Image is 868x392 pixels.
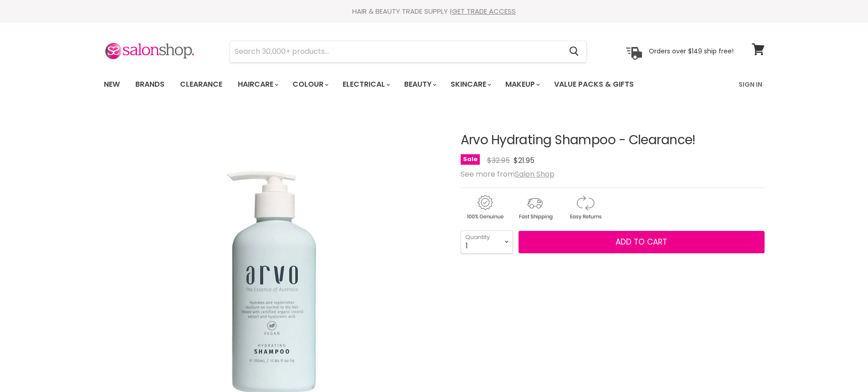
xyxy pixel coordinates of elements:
form: Product [230,41,587,63]
div: HAIR & BEAUTY TRADE SUPPLY | [92,7,776,16]
p: Orders over $149 ship free! [649,47,734,55]
ul: Main menu [97,71,687,98]
span: $32.95 [487,155,510,166]
nav: Main [92,71,776,98]
a: Makeup [498,75,545,94]
a: Brands [128,75,171,94]
a: Value Packs & Gifts [547,75,641,94]
span: See more from [461,169,555,179]
a: GET TRADE ACCESS [452,6,516,16]
span: $21.95 [514,155,534,166]
select: Quantity [461,230,513,253]
input: Search [230,41,562,62]
span: Add to cart [616,236,667,247]
a: Beauty [397,75,442,94]
img: genuine.gif [461,193,509,221]
a: Electrical [336,75,395,94]
a: Salon Shop [515,169,555,179]
a: Colour [286,75,334,94]
a: Skincare [444,75,497,94]
a: Clearance [173,75,229,94]
span: Sale [461,154,480,165]
button: Search [562,41,586,62]
h1: Arvo Hydrating Shampoo - Clearance! [461,133,765,147]
img: shipping.gif [511,193,559,221]
img: returns.gif [561,193,609,221]
a: Sign In [733,75,768,94]
button: Add to cart [519,231,765,254]
a: New [97,75,127,94]
a: Haircare [231,75,284,94]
